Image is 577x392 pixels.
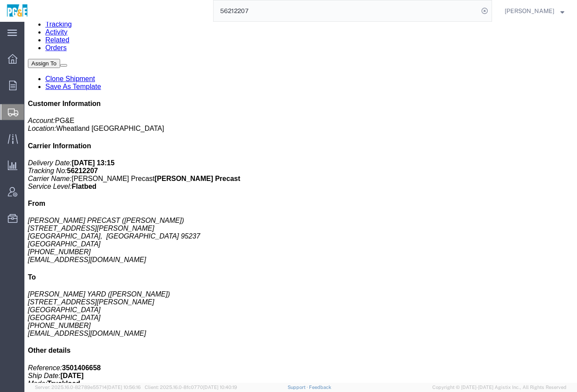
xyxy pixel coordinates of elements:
[505,6,554,16] span: Wendy Hetrick
[6,4,28,17] img: logo
[35,385,141,390] span: Server: 2025.16.0-82789e55714
[203,385,237,390] span: [DATE] 10:40:19
[309,385,331,390] a: Feedback
[24,22,577,383] iframe: FS Legacy Container
[504,6,565,16] button: [PERSON_NAME]
[432,384,567,391] span: Copyright © [DATE]-[DATE] Agistix Inc., All Rights Reserved
[214,0,479,21] input: Search for shipment number, reference number
[288,385,309,390] a: Support
[145,385,237,390] span: Client: 2025.16.0-8fc0770
[107,385,141,390] span: [DATE] 10:56:16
